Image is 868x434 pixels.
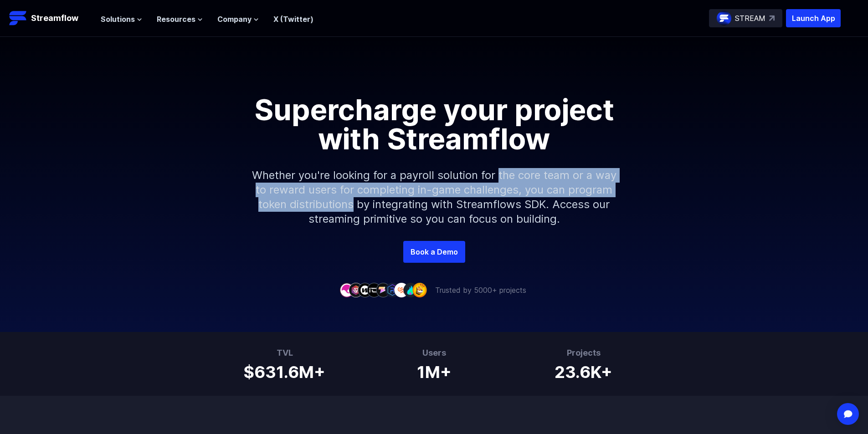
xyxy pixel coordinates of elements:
[157,14,203,25] button: Resources
[9,9,92,27] a: Streamflow
[101,14,135,25] span: Solutions
[157,14,195,25] span: Resources
[367,283,381,297] img: company-4
[244,359,325,381] h1: $631.6M+
[735,13,765,24] p: STREAM
[101,14,142,25] button: Solutions
[417,347,452,359] h3: Users
[31,12,78,25] p: Streamflow
[717,11,731,26] img: streamflow-logo-circle.png
[555,347,612,359] h3: Projects
[412,283,427,297] img: company-9
[376,283,390,297] img: company-5
[244,347,325,359] h3: TVL
[349,283,363,297] img: company-2
[435,285,526,296] p: Trusted by 5000+ projects
[403,241,465,263] a: Book a Demo
[837,403,859,425] div: Open Intercom Messenger
[217,14,252,25] span: Company
[769,15,775,21] img: top-right-arrow.svg
[417,359,452,381] h1: 1M+
[238,153,630,241] p: Whether you're looking for a payroll solution for the core team or a way to reward users for comp...
[403,283,418,297] img: company-8
[229,95,639,153] h1: Supercharge your project with Streamflow
[358,283,372,297] img: company-3
[385,283,400,297] img: company-6
[786,9,841,27] button: Launch App
[709,9,782,27] a: STREAM
[273,15,313,24] a: X (Twitter)
[9,9,27,27] img: Streamflow Logo
[339,283,354,297] img: company-1
[394,283,409,297] img: company-7
[555,359,612,381] h1: 23.6K+
[217,14,259,25] button: Company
